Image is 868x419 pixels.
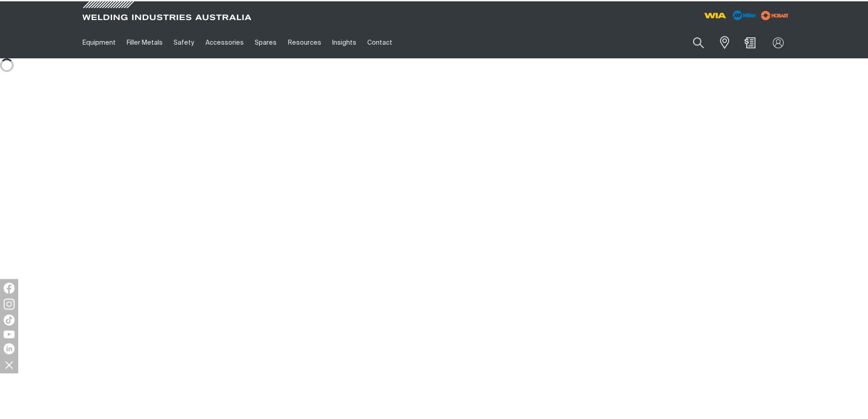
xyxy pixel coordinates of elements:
[672,32,714,53] input: Product name or item number...
[4,331,15,338] img: YouTube
[77,27,121,58] a: Equipment
[1,357,17,372] img: hide socials
[121,27,168,58] a: Filler Metals
[282,27,326,58] a: Resources
[758,9,791,22] img: miller
[4,343,15,354] img: LinkedIn
[743,37,757,48] a: Shopping cart (0 product(s))
[4,315,15,326] img: TikTok
[200,27,249,58] a: Accessories
[249,27,282,58] a: Spares
[4,299,15,310] img: Instagram
[362,27,398,58] a: Contact
[77,27,613,58] nav: Main
[683,32,714,53] button: Search products
[327,27,362,58] a: Insights
[168,27,200,58] a: Safety
[4,283,15,294] img: Facebook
